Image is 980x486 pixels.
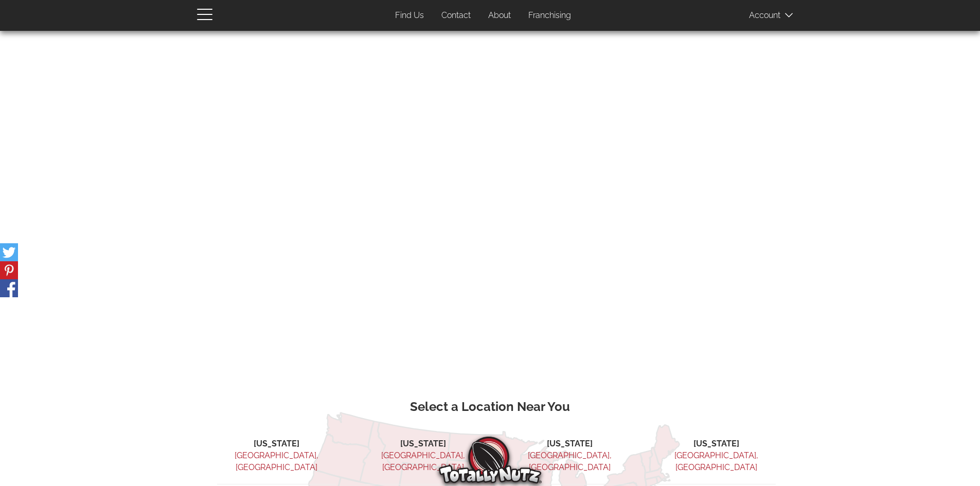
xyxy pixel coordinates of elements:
a: [GEOGRAPHIC_DATA], [GEOGRAPHIC_DATA] [528,451,612,472]
a: About [480,6,519,26]
h3: Select a Location Near You [205,400,776,413]
li: [US_STATE] [217,438,336,450]
a: [GEOGRAPHIC_DATA], [GEOGRAPHIC_DATA] [235,451,318,472]
a: [GEOGRAPHIC_DATA], [GEOGRAPHIC_DATA] [674,451,758,472]
a: Find Us [387,6,432,26]
a: Franchising [521,6,579,26]
li: [US_STATE] [364,438,483,450]
img: Totally Nutz Logo [439,437,542,483]
a: Contact [434,6,478,26]
li: [US_STATE] [657,438,776,450]
li: [US_STATE] [510,438,629,450]
a: [GEOGRAPHIC_DATA], [GEOGRAPHIC_DATA] [381,451,465,472]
